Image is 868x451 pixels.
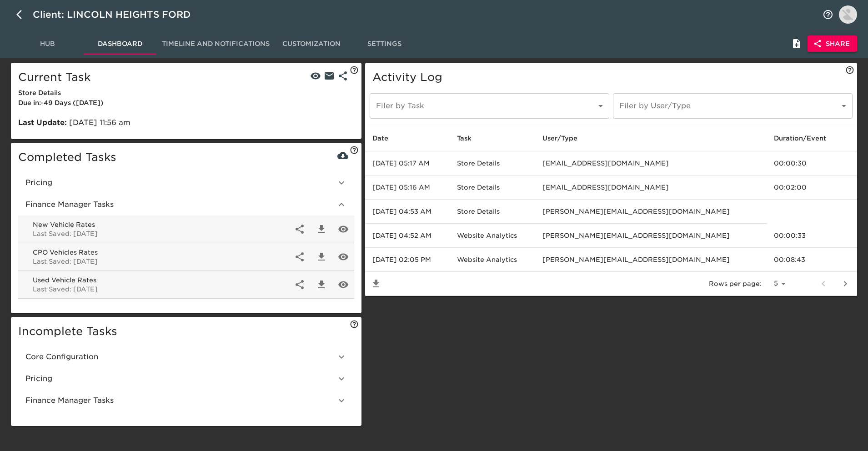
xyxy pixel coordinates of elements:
span: CPO Vehicles Rates [33,248,289,257]
span: Pricing [25,373,336,384]
span: Timeline and Notifications [162,38,270,50]
table: enhanced table [365,125,857,296]
td: Store Details [450,200,535,224]
p: Rows per page: [709,279,762,288]
span: Pricing [25,177,336,188]
span: Finance Manager Tasks [25,395,336,406]
span: Used Vehicle Rates [33,276,289,285]
td: 00:08:43 [767,248,857,272]
td: [PERSON_NAME][EMAIL_ADDRESS][DOMAIN_NAME] [535,200,767,224]
div: View Used Vehicle Rates [332,274,354,296]
td: [DATE] 04:53 AM [365,200,450,224]
span: Share [815,38,850,50]
span: New Vehicle Rates [33,220,289,229]
p: [DATE] 11:56 am [18,117,354,128]
span: Date [372,133,400,144]
td: 00:00:30 [767,151,857,175]
svg: View what external collaborators have done in this Onboarding Hub [845,65,854,75]
span: Duration/Event [774,133,838,144]
h5: Completed Tasks [18,150,354,165]
div: Client: LINCOLN HEIGHTS FORD [33,7,203,22]
div: Pricing [18,368,354,390]
span: User/Type [542,133,589,144]
span: Customization [281,38,342,50]
td: Website Analytics [450,224,535,248]
p: Last Saved: [DATE] [33,285,289,294]
h5: Incomplete Tasks [18,324,354,339]
td: [DATE] 05:17 AM [365,151,450,175]
svg: See and download data from all completed tasks here [350,145,359,155]
span: Dashboard [89,38,151,50]
button: Share [808,35,857,52]
a: External Link [336,68,350,81]
h5: Current Task [18,70,354,85]
h5: Activity Log [372,70,850,85]
td: [EMAIL_ADDRESS][DOMAIN_NAME] [535,151,767,175]
td: [PERSON_NAME][EMAIL_ADDRESS][DOMAIN_NAME] [535,224,767,248]
td: Store Details [450,175,535,200]
td: Website Analytics [450,248,535,272]
td: [EMAIL_ADDRESS][DOMAIN_NAME] [535,175,767,200]
div: Due in : -49 Day s ( [DATE] ) [18,98,354,108]
div: Download data from New Vehicle Rates [311,218,332,240]
td: [DATE] 05:16 AM [365,175,450,200]
button: View Task [309,69,322,83]
svg: This is the current task that needs to be completed for this Onboarding Hub [350,65,359,75]
p: Last Saved: [DATE] [33,229,289,238]
div: External Link [289,218,311,240]
div: Store Details [18,88,354,98]
td: [DATE] 02:05 PM [365,248,450,272]
div: Finance Manager Tasks [18,390,354,411]
div: External Link [289,274,311,296]
div: View New Vehicle Rates [332,218,354,240]
td: [DATE] 04:52 AM [365,224,450,248]
button: Send Reminder [322,69,336,83]
span: Settings [353,38,415,50]
span: Finance Manager Tasks [25,199,336,210]
div: Pricing [18,172,354,194]
button: Internal Notes and Comments [786,33,808,55]
p: Last Saved: [DATE] [33,257,289,266]
select: rows per page [765,277,789,291]
td: 00:00:33 [767,224,857,248]
span: Core Configuration [25,351,336,362]
div: Finance Manager Tasks [18,194,354,215]
button: Download All Tasks [336,149,350,162]
span: Hub [16,38,78,50]
td: Store Details [450,151,535,175]
button: next page [834,273,856,295]
td: 00:02:00 [767,175,857,200]
div: External Link [289,246,311,268]
div: Download data from Used Vehicle Rates [311,274,332,296]
div: ​ [613,93,853,119]
span: Task [457,133,483,144]
div: View CPO Vehicles Rates [332,246,354,268]
div: Download data from CPO Vehicles Rates [311,246,332,268]
button: Save List [365,273,387,295]
img: Profile [839,5,857,24]
button: notifications [817,4,839,25]
div: Core Configuration [18,346,354,368]
svg: These tasks still need to be completed for this Onboarding Hub [350,320,359,329]
div: ​ [370,93,609,119]
td: [PERSON_NAME][EMAIL_ADDRESS][DOMAIN_NAME] [535,248,767,272]
b: Last Update: [18,118,67,127]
